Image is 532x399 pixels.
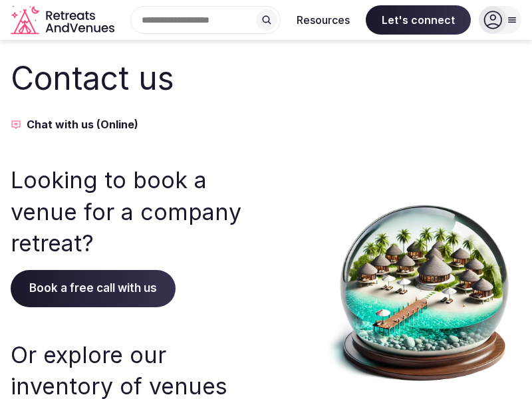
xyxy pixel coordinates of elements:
[286,5,360,35] button: Resources
[11,281,176,295] a: Book a free call with us
[11,56,253,100] h2: Contact us
[11,270,176,307] span: Book a free call with us
[11,116,253,132] button: Chat with us (Online)
[11,5,117,35] svg: Retreats and Venues company logo
[366,5,471,35] span: Let's connect
[11,164,253,259] h3: Looking to book a venue for a company retreat?
[11,5,117,35] a: Visit the homepage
